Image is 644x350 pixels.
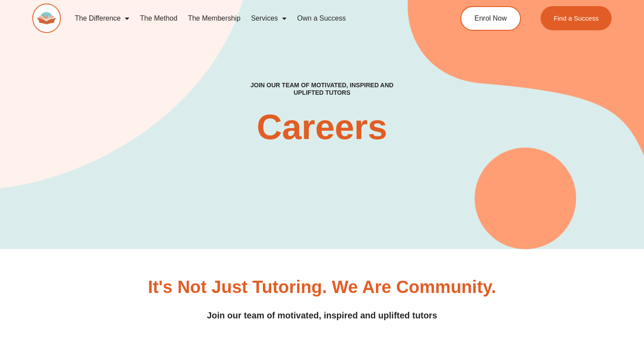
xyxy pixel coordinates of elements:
a: Enrol Now [460,6,521,31]
h4: Join our team of motivated, inspired and uplifted tutors [67,309,577,322]
a: The Method [134,8,182,29]
span: Find a Success [554,15,599,21]
a: Services [246,8,292,29]
a: The Difference [70,8,135,29]
h3: It's Not Just Tutoring. We are Community. [148,278,496,296]
nav: Menu [70,8,428,29]
a: Find a Success [541,6,612,30]
a: The Membership [183,8,246,29]
h2: Careers [191,110,453,145]
a: Own a Success [292,8,351,29]
span: Enrol Now [474,15,507,22]
h4: Join our team of motivated, inspired and uplifted tutors​ [236,82,408,96]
